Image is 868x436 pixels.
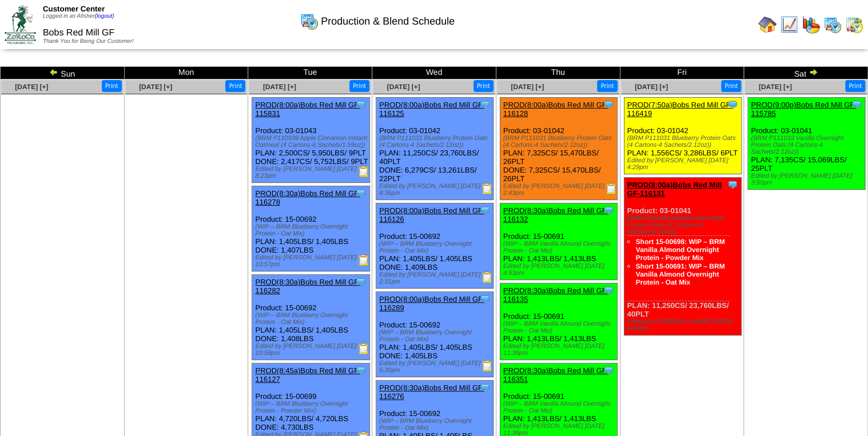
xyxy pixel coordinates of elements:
div: Product: 15-00692 PLAN: 1,405LBS / 1,405LBS DONE: 1,408LBS [252,275,369,360]
img: Tooltip [479,99,491,110]
span: Customer Center [43,5,105,13]
a: PROD(8:00a)Bobs Red Mill GF-116131 [627,181,722,198]
span: [DATE] [+] [15,83,48,91]
img: Production Report [606,183,617,194]
img: Tooltip [355,365,367,376]
div: (BRM P110938 Apple Cinnamon Instant Oatmeal (4 Cartons-6 Sachets/1.59oz)) [255,135,369,149]
a: Short 15-00698: WIP – BRM Vanilla Almond Overnight Protein - Powder Mix [636,238,725,262]
div: Product: 03-01042 PLAN: 1,556CS / 3,286LBS / 6PLT [624,98,741,174]
a: PROD(8:30a)Bobs Red Mill GF-116135 [503,286,609,303]
img: Tooltip [603,365,614,376]
span: Production & Blend Schedule [321,15,455,27]
div: (BRM P111031 Blueberry Protein Oats (4 Cartons-4 Sachets/2.12oz)) [627,135,741,149]
a: PROD(8:00a)Bobs Red Mill GF-116126 [379,206,485,223]
a: [DATE] [+] [139,83,172,91]
div: Product: 15-00692 PLAN: 1,405LBS / 1,405LBS DONE: 1,405LBS [376,292,493,377]
a: [DATE] [+] [263,83,296,91]
img: Tooltip [479,293,491,305]
img: Production Report [358,343,369,354]
div: Product: 03-01041 PLAN: 11,250CS / 23,760LBS / 40PLT [624,178,741,335]
img: Tooltip [355,187,367,199]
a: PROD(8:30a)Bobs Red Mill GF-116132 [503,206,609,223]
a: PROD(8:45a)Bobs Red Mill GF-116127 [255,366,361,383]
img: calendarinout.gif [845,15,863,34]
a: PROD(8:30a)Bobs Red Mill GF-116282 [255,278,361,295]
span: Bobs Red Mill GF [43,28,114,38]
button: Print [845,80,865,92]
img: Tooltip [355,276,367,287]
div: (WIP – BRM Vanilla Almond Overnight Protein - Oat Mix) [503,321,617,334]
div: Edited by [PERSON_NAME] [DATE] 3:50pm [751,173,865,186]
img: Tooltip [603,99,614,110]
div: (BRM P111031 Blueberry Protein Oats (4 Cartons-4 Sachets/2.12oz)) [503,135,617,149]
img: arrowright.gif [809,67,818,77]
td: Sun [1,67,125,79]
img: calendarprod.gif [300,12,318,30]
img: calendarprod.gif [823,15,842,34]
div: (WIP – BRM Blueberry Overnight Protein - Oat Mix) [255,223,369,237]
div: (WIP – BRM Blueberry Overnight Protein - Oat Mix) [379,329,493,343]
img: Tooltip [851,99,862,110]
div: (WIP – BRM Vanilla Almond Overnight Protein - Oat Mix) [503,241,617,254]
button: Print [225,80,245,92]
img: ZoRoCo_Logo(Green%26Foil)%20jpg.webp [5,5,36,43]
div: Edited by [PERSON_NAME] [DATE] 2:43pm [503,183,617,197]
td: Fri [620,67,744,79]
img: Production Report [481,183,493,194]
div: (BRM P111031 Blueberry Protein Oats (4 Cartons-4 Sachets/2.12oz)) [379,135,493,149]
div: Edited by [PERSON_NAME] [DATE] 11:38pm [503,343,617,357]
a: [DATE] [+] [759,83,792,91]
div: (WIP – BRM Blueberry Overnight Protein - Oat Mix) [379,418,493,431]
td: Mon [124,67,248,79]
img: home.gif [758,15,777,34]
a: PROD(9:00p)Bobs Red Mill GF-115785 [751,101,857,118]
a: PROD(8:00a)Bobs Red Mill GF-116289 [379,295,485,312]
div: (WIP – BRM Blueberry Overnight Protein - Oat Mix) [255,312,369,326]
span: Logged in as Afisher [43,13,114,19]
div: Edited by [PERSON_NAME] [DATE] 5:30pm [379,360,493,374]
td: Tue [248,67,372,79]
img: Tooltip [479,205,491,216]
div: Edited by [PERSON_NAME] [DATE] 8:36pm [379,183,493,197]
img: Production Report [481,360,493,371]
span: Thank You for Being Our Customer! [43,38,134,45]
img: Tooltip [727,99,738,110]
img: Tooltip [355,99,367,110]
button: Print [721,80,741,92]
div: Product: 03-01041 PLAN: 7,135CS / 15,069LBS / 25PLT [748,98,865,190]
img: Tooltip [603,205,614,216]
td: Sat [744,67,868,79]
button: Print [102,80,122,92]
td: Wed [372,67,496,79]
div: Product: 03-01042 PLAN: 7,325CS / 15,470LBS / 26PLT DONE: 7,325CS / 15,470LBS / 26PLT [500,98,617,200]
img: Production Report [481,271,493,283]
a: [DATE] [+] [387,83,420,91]
button: Print [597,80,617,92]
a: [DATE] [+] [635,83,668,91]
div: Product: 15-00692 PLAN: 1,405LBS / 1,405LBS DONE: 1,409LBS [376,203,493,289]
td: Thu [496,67,620,79]
a: PROD(8:00a)Bobs Red Mill GF-115831 [255,101,361,118]
img: line_graph.gif [780,15,798,34]
a: (logout) [95,13,114,19]
a: PROD(8:00a)Bobs Red Mill GF-116125 [379,101,485,118]
button: Print [349,80,369,92]
div: Edited by [PERSON_NAME] [DATE] 6:24pm [627,318,741,332]
div: Product: 15-00691 PLAN: 1,413LBS / 1,413LBS [500,203,617,280]
a: PROD(8:30a)Bobs Red Mill GF-116278 [255,189,361,206]
div: (BRM P111033 Vanilla Overnight Protein Oats (4 Cartons-4 Sachets/2.12oz)) [751,135,865,155]
button: Print [473,80,493,92]
div: Product: 15-00692 PLAN: 1,405LBS / 1,405LBS DONE: 1,407LBS [252,186,369,271]
a: PROD(8:30a)Bobs Red Mill GF-116276 [379,383,485,401]
a: Short 15-00691: WIP – BRM Vanilla Almond Overnight Protein - Oat Mix [636,262,725,286]
a: PROD(7:50a)Bobs Red Mill GF-116419 [627,101,733,118]
div: Edited by [PERSON_NAME] [DATE] 8:23pm [255,166,369,179]
div: (WIP – BRM Blueberry Overnight Protein - Powder Mix) [255,401,369,414]
img: graph.gif [802,15,820,34]
div: Product: 03-01043 PLAN: 2,500CS / 5,950LBS / 9PLT DONE: 2,417CS / 5,752LBS / 9PLT [252,98,369,183]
